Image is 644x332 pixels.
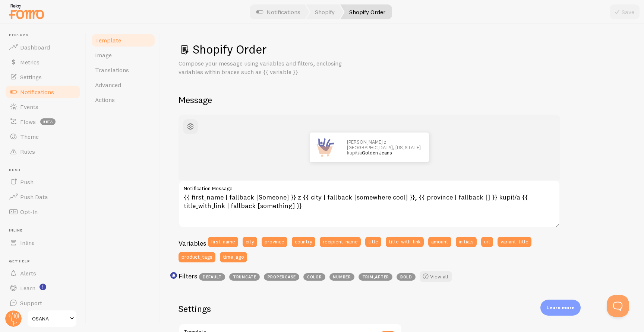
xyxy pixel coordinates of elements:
a: Inline [4,235,81,250]
h1: Shopify Order [179,42,626,57]
span: beta [40,118,56,125]
span: Translations [95,66,129,74]
span: Events [20,103,38,111]
p: Learn more [546,304,575,311]
a: Events [4,99,81,114]
div: Learn more [540,300,581,316]
button: recipient_name [320,237,361,247]
button: first_name [208,237,238,247]
a: OSANA [27,310,77,328]
span: bold [397,273,416,281]
span: Flows [20,118,36,125]
a: Flows beta [4,114,81,129]
span: truncate [229,273,260,281]
a: Settings [4,70,81,84]
span: Dashboard [20,44,50,51]
img: Fomo [310,133,340,162]
button: city [243,237,257,247]
a: Learn [4,281,81,296]
a: Dashboard [4,40,81,55]
span: default [199,273,225,281]
span: Push [20,178,34,186]
span: OSANA [32,314,67,323]
span: Alerts [20,269,36,277]
span: Pop-ups [9,33,81,38]
button: variant_title [498,237,531,247]
button: title_with_link [386,237,424,247]
h2: Message [179,94,626,106]
span: Opt-In [20,208,38,216]
span: Actions [95,96,115,103]
button: time_ago [220,252,247,262]
a: Support [4,296,81,310]
span: number [329,273,354,281]
button: initials [456,237,477,247]
img: fomo-relay-logo-orange.svg [8,2,45,21]
a: Translations [91,63,156,77]
span: color [303,273,325,281]
p: Compose your message using variables and filters, enclosing variables within braces such as {{ va... [179,59,357,76]
a: Alerts [4,266,81,281]
button: title [365,237,381,247]
span: Learn [20,284,35,292]
a: Opt-In [4,204,81,219]
a: Metrics [4,55,81,70]
span: Image [95,51,112,59]
label: Notification Message [179,180,560,193]
h2: Settings [179,303,402,315]
a: Push Data [4,189,81,204]
a: Rules [4,144,81,159]
span: Support [20,299,42,307]
button: product_tags [179,252,215,262]
span: Theme [20,133,39,140]
span: Get Help [9,259,81,264]
a: Golden Jeans [362,150,392,156]
a: Image [91,48,156,63]
span: Advanced [95,81,121,89]
svg: <p>Use filters like | propercase to change CITY to City in your templates</p> [170,272,177,279]
svg: <p>Watch New Feature Tutorials!</p> [40,284,46,290]
span: Push Data [20,193,48,201]
span: trim_after [359,273,392,281]
a: Notifications [4,84,81,99]
span: Settings [20,73,42,81]
span: propercase [264,273,299,281]
a: Push [4,175,81,189]
span: Rules [20,148,35,155]
a: Actions [91,92,156,107]
button: province [262,237,287,247]
a: View all [420,271,452,282]
iframe: Help Scout Beacon - Open [607,295,629,317]
span: Metrics [20,58,40,66]
button: amount [428,237,451,247]
span: Notifications [20,88,54,96]
button: country [292,237,315,247]
button: url [481,237,493,247]
span: Template [95,36,121,44]
a: Advanced [91,77,156,92]
a: Template [91,33,156,48]
h3: Filters [179,272,197,280]
p: [PERSON_NAME] z [GEOGRAPHIC_DATA], [US_STATE] kupił/a [347,139,422,155]
span: Push [9,168,81,173]
span: Inline [9,228,81,233]
span: Inline [20,239,35,246]
h3: Variables [179,239,206,248]
a: Theme [4,129,81,144]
